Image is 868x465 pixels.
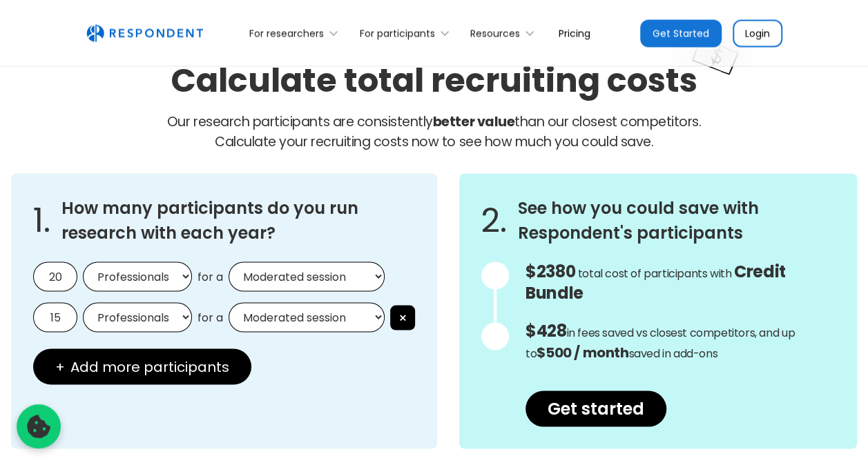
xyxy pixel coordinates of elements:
[197,310,223,324] span: for a
[215,132,653,150] span: Calculate your recruiting costs now to see how much you could save.
[171,57,697,103] h2: Calculate total recruiting costs
[525,259,785,304] span: Credit Bundle
[548,17,601,49] a: Pricing
[578,265,732,281] span: total cost of participants with
[525,319,566,342] span: $428
[351,17,462,49] div: For participants
[61,195,415,245] h3: How many participants do you run research with each year?
[537,342,628,362] strong: $500 / month
[390,305,415,330] button: ×
[525,390,666,426] a: Get started
[433,112,514,131] strong: better value
[55,359,65,373] span: +
[525,321,835,363] p: in fees saved vs closest competitors, and up to saved in add-ons
[242,17,351,49] div: For researchers
[525,259,575,282] span: $2380
[11,112,857,151] p: Our research participants are consistently than our closest competitors.
[33,348,251,384] button: + Add more participants
[463,17,548,49] div: Resources
[249,26,324,40] div: For researchers
[640,19,722,47] a: Get Started
[481,213,507,227] span: 2.
[518,195,835,245] h3: See how you could save with Respondent's participants
[86,24,203,42] a: home
[33,213,50,227] span: 1.
[197,270,223,284] span: for a
[470,26,520,40] div: Resources
[86,24,203,42] img: Untitled UI logotext
[360,26,435,40] div: For participants
[733,19,782,47] a: Login
[70,359,229,373] span: Add more participants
